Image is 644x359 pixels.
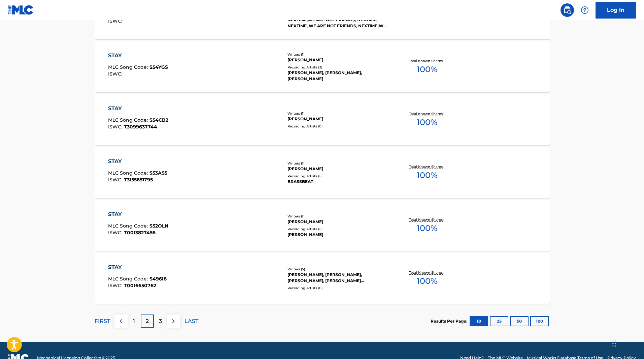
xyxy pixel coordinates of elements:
[8,5,34,15] img: MLC Logo
[409,58,445,63] p: Total Known Shares:
[149,170,167,176] span: S53AS5
[95,147,550,198] a: STAYMLC Song Code:S53AS5ISWC:T3155851795Writers (1)[PERSON_NAME]Recording Artists (1)BRASSBEATTot...
[108,177,124,183] span: ISWC :
[149,117,168,123] span: S54CB2
[108,276,149,282] span: MLC Song Code :
[95,94,550,145] a: STAYMLC Song Code:S54CB2ISWC:T3099637744Writers (1)[PERSON_NAME]Recording Artists (0)Total Known ...
[417,275,437,287] span: 100 %
[563,6,571,14] img: search
[417,169,437,181] span: 100 %
[287,232,389,238] div: [PERSON_NAME]
[287,161,389,166] div: Writers ( 1 )
[581,6,589,14] img: help
[287,124,389,129] div: Recording Artists ( 0 )
[409,111,445,116] p: Total Known Shares:
[287,179,389,185] div: BRASSBEAT
[133,317,135,325] p: 1
[596,2,636,19] a: Log In
[108,170,149,176] span: MLC Song Code :
[578,3,591,17] div: Help
[287,214,389,219] div: Writers ( 1 )
[108,223,149,229] span: MLC Song Code :
[417,63,437,76] span: 100 %
[287,57,389,63] div: [PERSON_NAME]
[108,117,149,123] span: MLC Song Code :
[124,282,156,289] span: T0016650762
[108,263,167,271] div: STAY
[108,210,168,218] div: STAY
[149,223,168,229] span: S52OLN
[287,17,389,29] div: NEXTIME,WE ARE NOT FRIENDS, NEXTIME, NEXTIME, WE ARE NOT FRIENDS, NEXTIME|WE ARE NOT FRIENDS, NEX...
[287,227,389,232] div: Recording Artists ( 1 )
[124,124,157,130] span: T3099637744
[409,164,445,169] p: Total Known Shares:
[95,253,550,304] a: STAYMLC Song Code:S496I8ISWC:T0016650762Writers (5)[PERSON_NAME], [PERSON_NAME], [PERSON_NAME], [...
[95,200,550,251] a: STAYMLC Song Code:S52OLNISWC:T0013827456Writers (1)[PERSON_NAME]Recording Artists (1)[PERSON_NAME...
[149,64,168,70] span: S54YGS
[149,276,167,282] span: S496I8
[490,316,508,326] button: 25
[108,18,124,24] span: ISWC :
[287,116,389,122] div: [PERSON_NAME]
[108,71,124,77] span: ISWC :
[124,230,156,236] span: T0013827456
[108,124,124,130] span: ISWC :
[417,116,437,128] span: 100 %
[287,286,389,291] div: Recording Artists ( 0 )
[287,52,389,57] div: Writers ( 1 )
[117,317,125,325] img: left
[409,270,445,275] p: Total Known Shares:
[470,316,488,326] button: 10
[146,317,149,325] p: 2
[417,222,437,234] span: 100 %
[431,318,469,324] p: Results Per Page:
[287,174,389,179] div: Recording Artists ( 1 )
[287,70,389,82] div: [PERSON_NAME], [PERSON_NAME], [PERSON_NAME]
[510,316,529,326] button: 50
[108,157,167,166] div: STAY
[287,272,389,284] div: [PERSON_NAME], [PERSON_NAME], [PERSON_NAME], [PERSON_NAME] [PERSON_NAME] NICLASEN
[530,316,549,326] button: 100
[409,217,445,222] p: Total Known Shares:
[612,333,616,354] div: Drag
[287,166,389,172] div: [PERSON_NAME]
[124,177,153,183] span: T3155851795
[287,111,389,116] div: Writers ( 1 )
[610,327,644,359] iframe: Chat Widget
[561,3,574,17] a: Public Search
[184,317,198,325] p: LAST
[169,317,177,325] img: right
[108,230,124,236] span: ISWC :
[159,317,162,325] p: 3
[108,104,168,113] div: STAY
[287,267,389,272] div: Writers ( 5 )
[287,219,389,225] div: [PERSON_NAME]
[108,64,149,70] span: MLC Song Code :
[108,282,124,289] span: ISWC :
[95,317,110,325] p: FIRST
[95,41,550,92] a: STAYMLC Song Code:S54YGSISWC:Writers (1)[PERSON_NAME]Recording Artists (3)[PERSON_NAME], [PERSON_...
[287,65,389,70] div: Recording Artists ( 3 )
[108,52,168,60] div: STAY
